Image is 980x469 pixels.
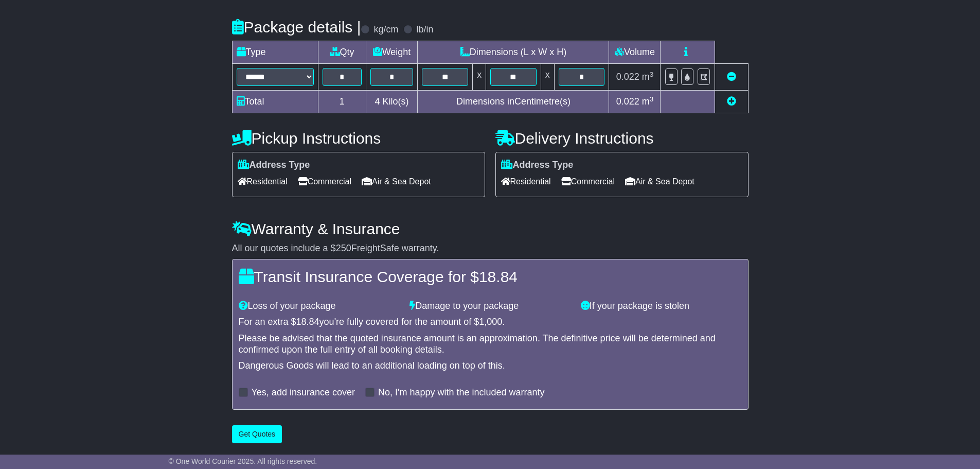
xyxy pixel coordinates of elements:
sup: 3 [650,71,654,78]
span: 250 [336,243,351,253]
h4: Warranty & Insurance [232,220,749,237]
span: m [642,96,654,107]
span: Air & Sea Depot [625,173,694,189]
label: No, I'm happy with the included warranty [378,387,545,398]
label: kg/cm [373,24,398,36]
span: 18.84 [479,268,518,285]
span: Commercial [298,173,351,189]
div: Loss of your package [234,301,405,312]
div: Damage to your package [404,301,576,312]
label: Address Type [238,160,310,171]
span: Residential [501,173,551,189]
td: Dimensions in Centimetre(s) [418,91,609,113]
h4: Pickup Instructions [232,130,485,147]
label: Address Type [501,160,574,171]
span: Air & Sea Depot [362,173,431,189]
div: All our quotes include a $ FreightSafe warranty. [232,243,749,254]
div: For an extra $ you're fully covered for the amount of $ . [239,317,742,328]
span: 1,000 [479,317,502,327]
h4: Package details | [232,19,361,36]
a: Remove this item [727,72,736,82]
button: Get Quotes [232,425,282,443]
span: Commercial [561,173,615,189]
h4: Transit Insurance Coverage for $ [239,268,742,285]
td: Volume [609,41,661,64]
td: Total [232,91,318,113]
td: 1 [318,91,366,113]
td: x [473,64,486,91]
div: If your package is stolen [576,301,747,312]
span: 4 [375,96,380,107]
td: x [541,64,554,91]
span: Residential [238,173,288,189]
span: 0.022 [616,72,639,82]
td: Weight [366,41,418,64]
td: Dimensions (L x W x H) [418,41,609,64]
span: 0.022 [616,96,639,107]
label: Yes, add insurance cover [252,387,355,398]
label: lb/in [416,24,433,36]
a: Add new item [727,96,736,107]
div: Dangerous Goods will lead to an additional loading on top of this. [239,360,742,372]
td: Kilo(s) [366,91,418,113]
td: Qty [318,41,366,64]
sup: 3 [650,95,654,103]
td: Type [232,41,318,64]
span: m [642,72,654,82]
h4: Delivery Instructions [495,130,749,147]
span: 18.84 [296,317,319,327]
span: © One World Courier 2025. All rights reserved. [169,457,317,465]
div: Please be advised that the quoted insurance amount is an approximation. The definitive price will... [239,333,742,355]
